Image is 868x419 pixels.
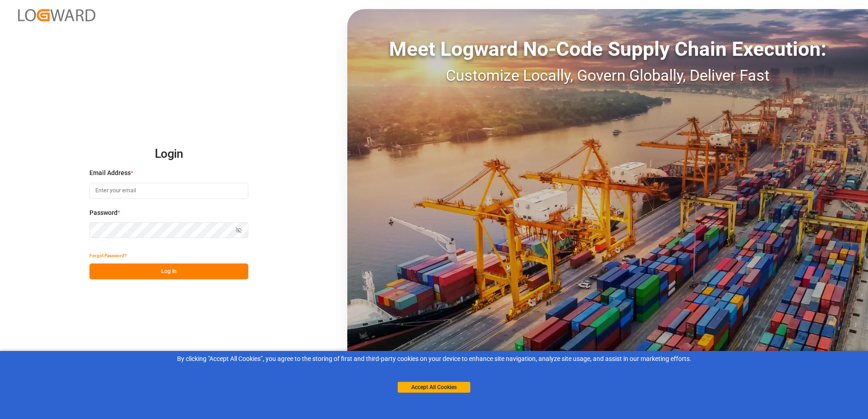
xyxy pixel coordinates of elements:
div: Customize Locally, Govern Globally, Deliver Fast [347,64,868,87]
input: Enter your email [89,183,248,199]
span: Email Address [89,168,131,178]
img: Logward_new_orange.png [18,9,95,21]
button: Accept All Cookies [398,382,470,393]
button: Log In [89,263,248,279]
button: Forgot Password? [89,248,127,263]
span: Password [89,208,118,218]
div: Meet Logward No-Code Supply Chain Execution: [347,34,868,64]
div: By clicking "Accept All Cookies”, you agree to the storing of first and third-party cookies on yo... [6,354,862,364]
h2: Login [89,140,248,169]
